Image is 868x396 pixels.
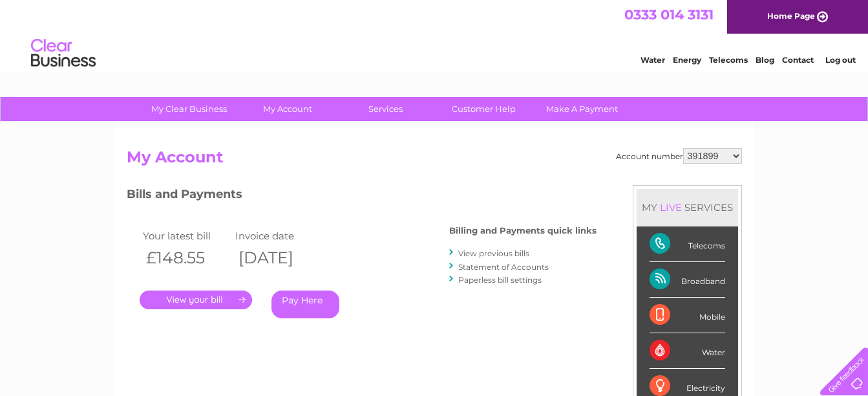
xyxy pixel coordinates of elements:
a: 0333 014 3131 [624,6,714,23]
a: Make A Payment [529,97,635,121]
h4: Billing and Payments quick links [449,226,597,236]
h3: Bills and Payments [127,185,597,208]
div: Mobile [650,298,725,333]
a: . [140,291,252,309]
a: Customer Help [430,97,537,121]
a: View previous bills [458,248,529,258]
a: Statement of Accounts [458,262,549,272]
div: Water [650,333,725,369]
a: Log out [825,55,856,65]
a: Blog [756,55,774,65]
a: Telecoms [709,55,748,65]
div: MY SERVICES [637,189,738,226]
img: logo.png [30,34,96,73]
th: [DATE] [232,245,325,271]
h2: My Account [127,148,742,173]
div: Clear Business is a trading name of Verastar Limited (registered in [GEOGRAPHIC_DATA] No. 3667643... [129,7,740,63]
td: Invoice date [232,227,325,245]
a: My Account [234,97,341,121]
th: £148.55 [140,245,233,271]
a: My Clear Business [136,97,242,121]
a: Contact [782,55,814,65]
a: Pay Here [271,291,339,318]
div: Telecoms [650,226,725,262]
div: LIVE [657,201,684,214]
div: Broadband [650,262,725,298]
a: Services [332,97,439,121]
a: Paperless bill settings [458,275,542,285]
div: Account number [616,148,742,164]
a: Energy [673,55,701,65]
td: Your latest bill [140,227,233,245]
a: Water [640,55,665,65]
